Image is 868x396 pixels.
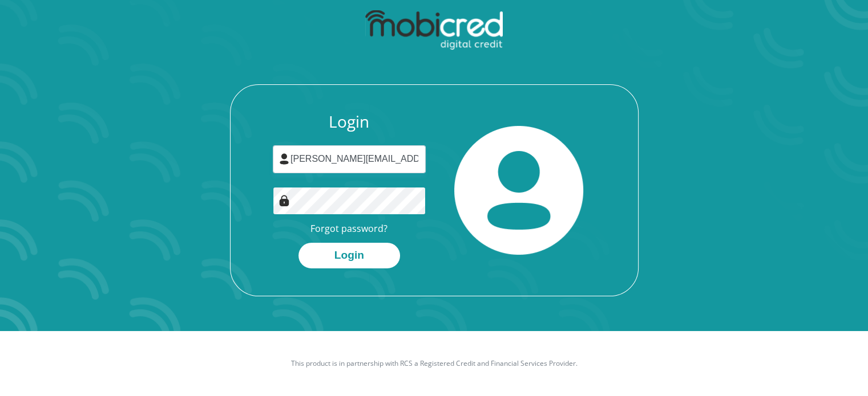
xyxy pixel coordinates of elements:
input: Username [273,145,426,173]
p: This product is in partnership with RCS a Registered Credit and Financial Services Provider. [118,358,751,369]
img: user-icon image [278,153,290,165]
img: mobicred logo [365,10,503,50]
h3: Login [273,112,426,132]
img: Image [278,195,290,206]
a: Forgot password? [310,222,387,235]
button: Login [298,243,400,268]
